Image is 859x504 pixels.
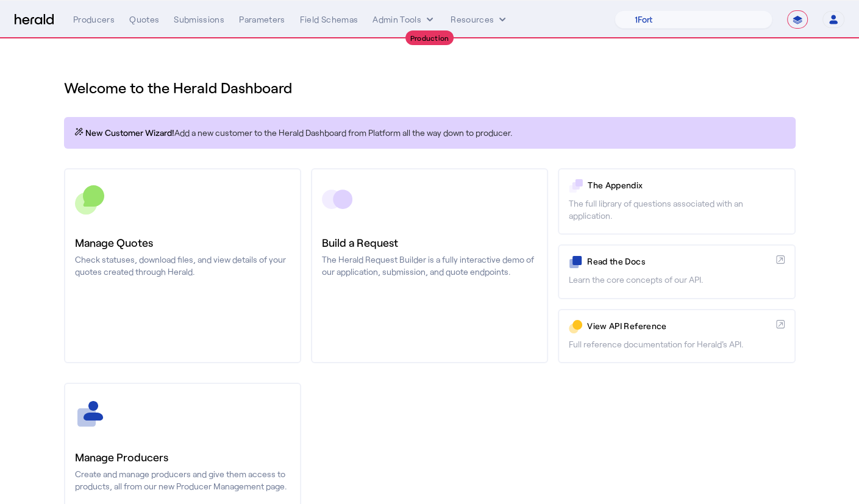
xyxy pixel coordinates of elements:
div: Parameters [239,13,285,26]
button: Resources dropdown menu [451,13,508,26]
div: Production [405,30,454,45]
div: Field Schemas [300,13,358,26]
a: Read the DocsLearn the core concepts of our API. [558,244,795,299]
a: View API ReferenceFull reference documentation for Herald's API. [558,309,795,363]
p: Read the Docs [587,255,771,268]
div: Quotes [129,13,159,26]
p: Create and manage producers and give them access to products, all from our new Producer Managemen... [75,468,290,492]
div: Producers [73,13,115,26]
div: Submissions [174,13,224,26]
a: The AppendixThe full library of questions associated with an application. [558,168,795,235]
p: View API Reference [587,320,771,332]
p: Full reference documentation for Herald's API. [569,338,784,350]
img: Herald Logo [15,14,54,26]
h3: Build a Request [322,234,537,251]
p: Add a new customer to the Herald Dashboard from Platform all the way down to producer. [74,127,786,139]
h3: Manage Quotes [75,234,290,251]
a: Build a RequestThe Herald Request Builder is a fully interactive demo of our application, submiss... [311,168,548,363]
p: The Appendix [588,179,784,191]
a: Manage QuotesCheck statuses, download files, and view details of your quotes created through Herald. [64,168,301,363]
h1: Welcome to the Herald Dashboard [64,78,796,98]
p: The full library of questions associated with an application. [569,197,784,222]
button: internal dropdown menu [372,13,436,26]
p: Check statuses, download files, and view details of your quotes created through Herald. [75,254,290,278]
span: New Customer Wizard! [85,127,174,139]
p: Learn the core concepts of our API. [569,274,784,286]
p: The Herald Request Builder is a fully interactive demo of our application, submission, and quote ... [322,254,537,278]
h3: Manage Producers [75,449,290,466]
